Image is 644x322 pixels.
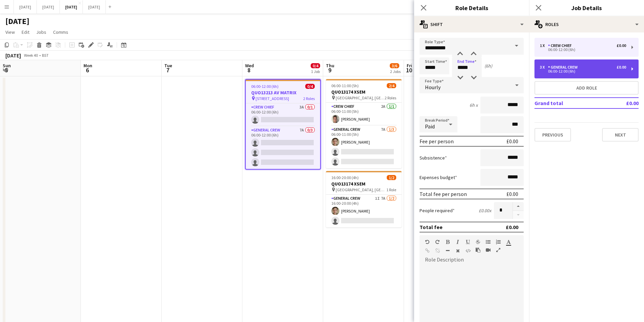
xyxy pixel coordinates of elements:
button: [DATE] [60,0,83,14]
span: 16:00-20:00 (4h) [331,175,359,180]
td: Grand total [534,98,606,108]
button: Fullscreen [496,247,501,253]
div: £0.00 [617,43,626,48]
div: BST [42,53,49,58]
h3: QUO13213 AV MATRIX [246,90,320,96]
div: (6h) [484,63,492,69]
label: Subsistence [420,155,447,161]
span: [GEOGRAPHIC_DATA], [GEOGRAPHIC_DATA], [GEOGRAPHIC_DATA], [GEOGRAPHIC_DATA] [336,187,386,192]
span: View [5,29,15,35]
span: Thu [326,63,334,69]
span: Mon [84,63,92,69]
span: 8 [244,66,254,74]
span: 1/2 [387,175,396,180]
div: Crew Chief [548,43,574,48]
button: HTML Code [466,248,470,253]
button: Ordered List [496,239,501,245]
button: Increase [513,202,524,211]
div: 1 x [540,43,548,48]
span: Fri [407,63,412,69]
div: £0.00 [617,65,626,70]
span: 2 Roles [385,95,396,100]
span: Paid [425,123,435,130]
span: 7 [163,66,172,74]
div: 06:00-12:00 (6h) [540,48,626,51]
app-job-card: 06:00-12:00 (6h)0/4QUO13213 AV MATRIX [STREET_ADDRESS]2 RolesCrew Chief3A0/106:00-12:00 (6h) Gene... [245,79,321,170]
button: [DATE] [14,0,37,14]
h3: QUO13174 XSEM [326,181,402,187]
div: £0.00 [506,191,518,197]
div: General Crew [548,65,580,70]
div: Fee per person [420,138,454,145]
button: Italic [455,239,460,245]
app-card-role: General Crew7A0/306:00-12:00 (6h) [246,126,320,169]
div: £0.00 [506,224,518,230]
span: 3/6 [390,63,399,68]
span: 10 [406,66,412,74]
button: Next [602,128,639,142]
span: 5 [2,66,11,74]
span: Tue [164,63,172,69]
button: Undo [425,239,430,245]
button: Previous [534,128,571,142]
button: Bold [445,239,450,245]
span: 06:00-12:00 (6h) [251,84,279,89]
h3: Job Details [529,3,644,12]
span: 06:00-11:00 (5h) [331,83,359,88]
div: [DATE] [5,52,21,59]
span: Hourly [425,84,440,91]
span: Wed [245,63,254,69]
span: 0/4 [305,84,315,89]
div: Total fee per person [420,191,467,197]
button: Clear Formatting [455,248,460,253]
button: Underline [466,239,470,245]
app-card-role: Crew Chief3A0/106:00-12:00 (6h) [246,103,320,126]
td: £0.00 [606,98,639,108]
span: 1 Role [386,187,396,192]
div: 06:00-12:00 (6h) [540,70,626,73]
app-job-card: 06:00-11:00 (5h)2/4QUO13174 XSEM [GEOGRAPHIC_DATA], [GEOGRAPHIC_DATA], [GEOGRAPHIC_DATA], [GEOGRA... [326,79,402,168]
span: 2 Roles [303,96,315,101]
span: Jobs [36,29,46,35]
div: 6h x [470,102,478,108]
span: 0/4 [311,63,320,68]
div: £0.00 [506,138,518,145]
span: 6 [82,66,92,74]
h1: [DATE] [5,16,29,26]
span: 2/4 [387,83,396,88]
span: Edit [22,29,29,35]
span: [STREET_ADDRESS] [256,96,289,101]
span: Sun [3,63,11,69]
div: £0.00 x [479,207,491,214]
a: View [3,28,18,36]
div: Shift [414,16,529,32]
h3: Role Details [414,3,529,12]
a: Jobs [33,28,49,36]
span: [GEOGRAPHIC_DATA], [GEOGRAPHIC_DATA], [GEOGRAPHIC_DATA], [GEOGRAPHIC_DATA] [336,95,385,100]
button: Unordered List [486,239,491,245]
button: Paste as plain text [476,247,480,253]
span: Week 40 [22,53,39,58]
button: Add role [534,81,639,95]
button: [DATE] [37,0,60,14]
div: Total fee [420,224,443,230]
h3: QUO13174 XSEM [326,89,402,95]
span: 9 [325,66,334,74]
div: 2 Jobs [390,69,401,74]
button: Redo [435,239,440,245]
app-card-role: Crew Chief2A1/106:00-11:00 (5h)[PERSON_NAME] [326,103,402,126]
button: Strikethrough [476,239,480,245]
label: People required [420,207,455,214]
app-job-card: 16:00-20:00 (4h)1/2QUO13174 XSEM [GEOGRAPHIC_DATA], [GEOGRAPHIC_DATA], [GEOGRAPHIC_DATA], [GEOGRA... [326,171,402,227]
span: Comms [53,29,68,35]
button: Horizontal Line [445,248,450,253]
label: Expenses budget [420,174,457,180]
a: Edit [19,28,32,36]
div: 3 x [540,65,548,70]
button: Insert video [486,247,491,253]
div: 1 Job [311,69,320,74]
button: [DATE] [83,0,106,14]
